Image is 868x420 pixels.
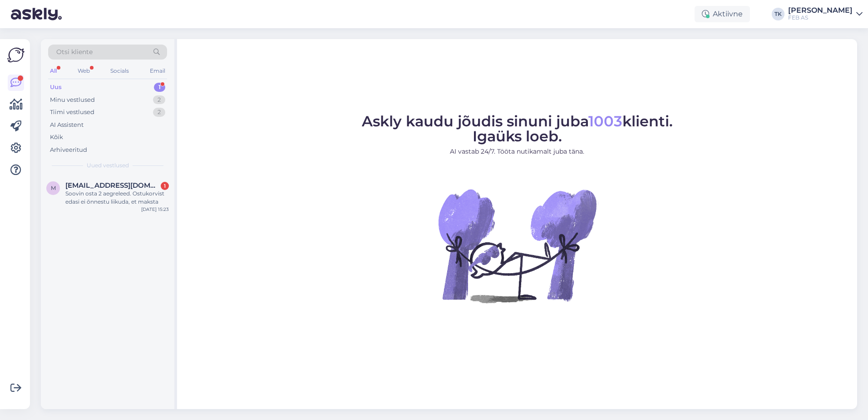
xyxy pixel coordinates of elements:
[51,185,56,191] span: m
[50,120,84,130] div: AI Assistent
[50,145,87,155] div: Arhiveeritud
[65,181,160,190] span: mkpaadielekter@gmail.com
[154,83,165,92] div: 1
[148,65,167,77] div: Email
[153,95,165,105] div: 2
[50,108,94,117] div: Tiimi vestlused
[788,14,853,21] div: FEB AS
[50,95,95,105] div: Minu vestlused
[50,133,63,142] div: Kõik
[153,108,165,117] div: 2
[772,8,784,20] div: TK
[362,112,673,145] span: Askly kaudu jõudis sinuni juba klienti. Igaüks loeb.
[50,83,62,92] div: Uus
[788,7,863,21] a: [PERSON_NAME]FEB AS
[788,7,853,14] div: [PERSON_NAME]
[56,47,93,57] span: Otsi kliente
[362,147,673,156] p: AI vastab 24/7. Tööta nutikamalt juba täna.
[7,46,25,64] img: Askly Logo
[65,190,169,206] div: Soovin osta 2 aegreleed. Ostukorvist edasi ei õnnestu liikuda, et maksta
[435,164,599,327] img: No Chat active
[108,65,131,77] div: Socials
[695,6,750,22] div: Aktiivne
[161,182,169,190] div: 1
[76,65,92,77] div: Web
[48,65,59,77] div: All
[141,206,169,213] div: [DATE] 15:23
[588,112,622,130] span: 1003
[87,161,129,170] span: Uued vestlused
